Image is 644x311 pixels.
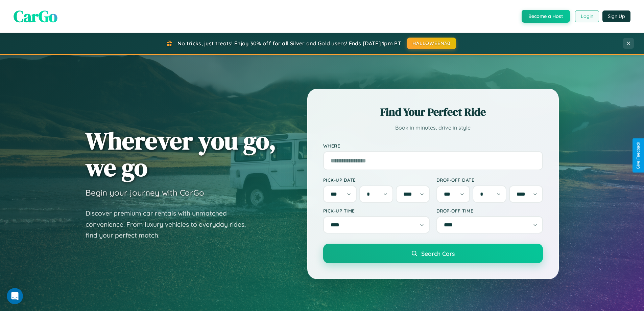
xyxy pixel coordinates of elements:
[575,10,599,22] button: Login
[14,5,57,27] span: CarGo
[323,244,543,263] button: Search Cars
[407,38,456,49] button: HALLOWEEN30
[323,143,543,149] label: Where
[86,127,276,181] h1: Wherever you go, we go
[323,105,543,119] h2: Find Your Perfect Ride
[177,40,402,47] span: No tricks, just treats! Enjoy 30% off for all Silver and Gold users! Ends [DATE] 1pm PT.
[323,177,430,183] label: Pick-up Date
[436,177,543,183] label: Drop-off Date
[323,208,430,214] label: Pick-up Time
[86,208,255,241] p: Discover premium car rentals with unmatched convenience. From luxury vehicles to everyday rides, ...
[323,123,543,133] p: Book in minutes, drive in style
[602,10,630,22] button: Sign Up
[421,250,455,257] span: Search Cars
[7,288,23,304] iframe: Intercom live chat
[86,187,204,198] h3: Begin your journey with CarGo
[636,142,641,169] div: Give Feedback
[522,10,570,23] button: Become a Host
[436,208,543,214] label: Drop-off Time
